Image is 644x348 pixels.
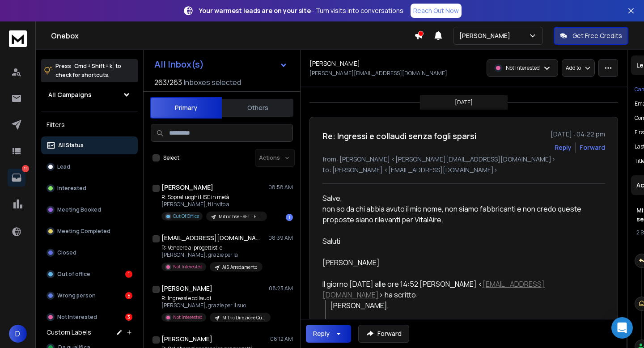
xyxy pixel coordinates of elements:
[154,60,204,69] h1: All Inbox(s)
[57,271,90,278] p: Out of office
[551,130,605,139] p: [DATE] : 04:22 pm
[222,314,265,321] p: Mitric Direzione Qualità - settembre
[41,222,138,240] button: Meeting Completed
[22,165,29,172] p: 11
[455,99,473,106] p: [DATE]
[199,6,403,15] p: – Turn visits into conversations
[57,314,97,321] p: Not Interested
[580,143,605,152] div: Forward
[322,236,584,246] div: Saluti
[173,213,199,220] p: Out Of Office
[55,62,121,80] p: Press to check for shortcuts.
[184,77,241,88] h3: Inboxes selected
[48,90,92,99] h1: All Campaigns
[41,136,138,154] button: All Status
[222,264,257,271] p: Ai6 Arredamento
[9,325,27,343] button: D
[163,154,179,161] label: Select
[199,6,311,15] strong: Your warmest leads are on your site
[147,55,295,73] button: All Inbox(s)
[41,201,138,219] button: Meeting Booked
[322,257,584,268] div: [PERSON_NAME]
[322,166,605,174] p: to: [PERSON_NAME] <[EMAIL_ADDRESS][DOMAIN_NAME]>
[41,287,138,305] button: Wrong person5
[306,325,351,343] button: Reply
[611,317,633,339] div: Open Intercom Messenger
[58,142,84,149] p: All Status
[161,201,267,208] p: [PERSON_NAME], ti invito a
[57,163,70,170] p: Lead
[154,77,182,88] span: 263 / 263
[41,158,138,176] button: Lead
[161,302,269,309] p: [PERSON_NAME], grazie per il suo
[322,130,476,142] h1: Re: Ingressi e collaudi senza fogli sparsi
[47,328,91,337] h3: Custom Labels
[41,119,138,131] h3: Filters
[57,249,76,256] p: Closed
[161,335,212,344] h1: [PERSON_NAME]
[57,228,110,235] p: Meeting Completed
[270,335,293,343] p: 08:12 AM
[173,314,203,321] p: Not Interested
[41,265,138,283] button: Out of office1
[322,193,584,268] div: Salve,
[554,27,628,45] button: Get Free Credits
[222,98,293,118] button: Others
[459,31,514,40] p: [PERSON_NAME]
[173,263,203,270] p: Not Interested
[572,31,622,40] p: Get Free Credits
[330,300,584,311] div: [PERSON_NAME],
[219,213,262,220] p: Mitric hse - SETTEMBRE
[161,284,212,293] h1: [PERSON_NAME]
[125,271,132,278] div: 1
[125,292,132,299] div: 5
[161,233,260,242] h1: [EMAIL_ADDRESS][DOMAIN_NAME]
[268,234,293,242] p: 08:39 AM
[41,86,138,104] button: All Campaigns
[57,292,96,299] p: Wrong person
[9,30,27,47] img: logo
[411,4,462,18] a: Reach Out Now
[41,179,138,197] button: Interested
[268,184,293,191] p: 08:58 AM
[8,169,25,187] a: 11
[413,6,459,15] p: Reach Out Now
[41,244,138,262] button: Closed
[309,59,360,68] h1: [PERSON_NAME]
[506,64,540,72] p: Not Interested
[57,206,101,213] p: Meeting Booked
[358,325,409,343] button: Forward
[125,314,132,321] div: 3
[57,185,86,192] p: Interested
[161,194,267,201] p: R: Sopralluoghi HSE in metà
[161,183,213,192] h1: [PERSON_NAME]
[161,295,269,302] p: R: Ingressi e collaudi
[51,30,414,41] h1: Onebox
[150,97,222,119] button: Primary
[322,279,584,300] div: Il giorno [DATE] alle ore 14:52 [PERSON_NAME] < > ha scritto:
[73,61,114,71] span: Cmd + Shift + k
[322,204,584,225] div: non so da chi abbia avuto il mio nome, non siamo fabbricanti e non credo queste proposte siano ri...
[161,244,263,251] p: R: Vendere ai progettisti e
[286,214,293,221] div: 1
[41,308,138,326] button: Not Interested3
[309,70,447,77] p: [PERSON_NAME][EMAIL_ADDRESS][DOMAIN_NAME]
[566,64,581,72] p: Add to
[161,251,263,259] p: [PERSON_NAME], grazie per la
[269,285,293,292] p: 08:23 AM
[555,143,572,152] button: Reply
[313,329,330,338] div: Reply
[322,155,605,164] p: from: [PERSON_NAME] <[PERSON_NAME][EMAIL_ADDRESS][DOMAIN_NAME]>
